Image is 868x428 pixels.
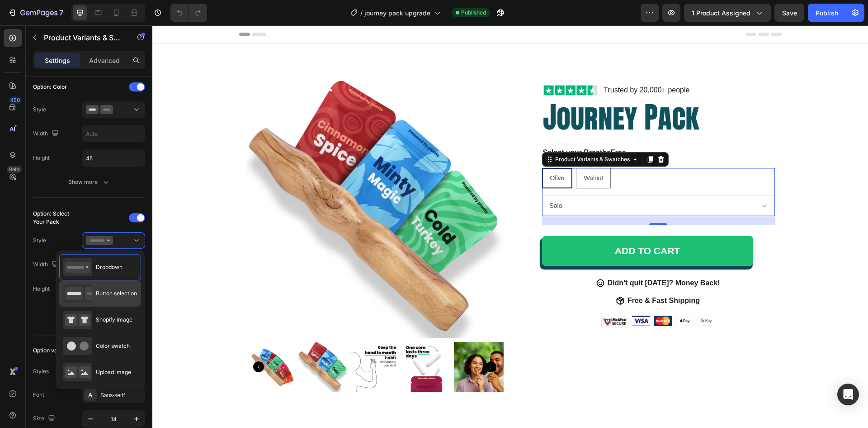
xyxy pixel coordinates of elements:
[82,125,145,142] input: Auto
[96,289,137,298] span: Button selection
[475,270,547,281] p: Free & Fast Shipping
[364,8,430,18] span: journey pack upgrade
[401,130,479,138] div: Product Variants & Swatches
[692,8,750,18] span: 1 product assigned
[455,252,568,263] p: Didn't quit [DATE]? Money Back!
[391,122,622,133] p: Select your BreatheFree
[96,368,131,376] span: Upload image
[462,217,528,234] div: ADD TO CART
[9,96,22,104] div: 450
[360,8,363,18] span: /
[33,285,50,293] div: Height
[431,149,451,156] span: Walnut
[96,342,130,350] span: Color swatch
[774,4,804,22] button: Save
[33,367,49,375] div: Styles
[33,128,61,140] div: Width
[837,384,859,405] div: Open Intercom Messenger
[33,305,145,321] button: Show more
[390,72,623,112] h2: Journey Pack
[33,259,61,271] div: Width
[33,210,80,226] div: Option: Select Your Pack
[170,4,207,22] div: Undo/Redo
[89,56,120,65] p: Advanced
[33,83,67,91] div: Option: Color
[390,58,447,72] img: gempages_561328392964670554-62e83766-9a62-4aba-9107-30b9f025e173.webp
[398,149,412,156] span: Olive
[333,336,344,347] button: Carousel Next Arrow
[4,4,67,22] button: 7
[82,150,145,166] input: Auto
[45,56,70,65] p: Settings
[96,316,132,324] span: Shopify image
[7,166,22,173] div: Beta
[100,391,143,399] div: Sans-serif
[33,391,44,399] div: Font
[33,413,57,425] div: Size
[684,4,771,22] button: 1 product assigned
[33,346,76,355] div: Option value text
[152,25,868,428] iframe: Design area
[33,174,145,190] button: Show more
[451,58,621,72] p: Trusted by 20,000+ people
[816,8,838,18] div: Publish
[33,236,46,245] div: Style
[33,106,46,114] div: Style
[44,32,121,43] p: Product Variants & Swatches
[461,9,486,17] span: Published
[33,154,50,162] div: Height
[782,9,797,17] span: Save
[96,263,123,271] span: Dropdown
[390,211,601,240] button: ADD TO CART
[59,7,63,18] p: 7
[68,178,110,187] div: Show more
[808,4,846,22] button: Publish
